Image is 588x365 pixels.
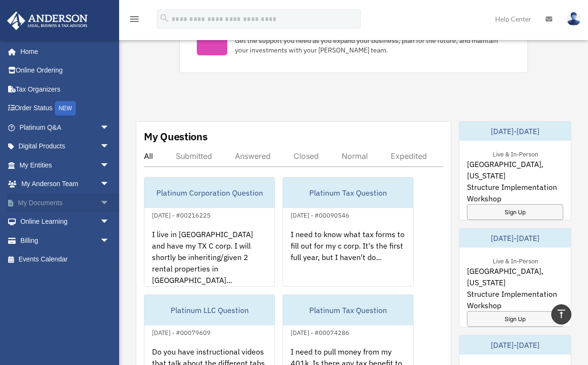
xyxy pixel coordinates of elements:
[144,129,208,144] div: My Questions
[144,177,275,287] a: Platinum Corporation Question[DATE] - #00216225I live in [GEOGRAPHIC_DATA] and have my TX C corp....
[144,327,218,337] div: [DATE] - #00079609
[485,148,546,158] div: Live & In-Person
[4,11,91,30] img: Anderson Advisors Platinum Portal
[467,265,563,288] span: [GEOGRAPHIC_DATA], [US_STATE]
[7,99,124,118] a: Order StatusNEW
[7,231,124,250] a: Billingarrow_drop_down
[283,177,413,208] div: Platinum Tax Question
[459,122,571,141] div: [DATE]-[DATE]
[144,209,218,219] div: [DATE] - #00216225
[144,295,274,325] div: Platinum LLC Question
[100,231,119,250] span: arrow_drop_down
[467,158,563,181] span: [GEOGRAPHIC_DATA], [US_STATE]
[391,151,427,161] div: Expedited
[459,229,571,248] div: [DATE]-[DATE]
[144,221,274,295] div: I live in [GEOGRAPHIC_DATA] and have my TX C corp. I will shortly be inheriting/given 2 rental pr...
[467,204,563,220] a: Sign Up
[7,118,124,137] a: Platinum Q&Aarrow_drop_down
[467,181,563,204] span: Structure Implementation Workshop
[7,80,124,99] a: Tax Organizers
[283,209,357,219] div: [DATE] - #00090546
[100,212,119,232] span: arrow_drop_down
[100,193,119,213] span: arrow_drop_down
[342,151,368,161] div: Normal
[7,137,124,156] a: Digital Productsarrow_drop_down
[144,177,274,208] div: Platinum Corporation Question
[7,61,124,80] a: Online Ordering
[7,156,124,175] a: My Entitiesarrow_drop_down
[283,327,357,337] div: [DATE] - #00074286
[100,137,119,156] span: arrow_drop_down
[7,175,124,194] a: My Anderson Teamarrow_drop_down
[7,212,124,231] a: Online Learningarrow_drop_down
[283,177,414,287] a: Platinum Tax Question[DATE] - #00090546I need to know what tax forms to fill out for my c corp. I...
[176,151,212,161] div: Submitted
[283,221,413,295] div: I need to know what tax forms to fill out for my c corp. It's the first full year, but I haven't ...
[235,26,510,55] div: Did you know, as a Platinum Member, you have an entire professional team at your disposal? Get th...
[235,151,271,161] div: Answered
[459,335,571,355] div: [DATE]-[DATE]
[55,101,76,115] div: NEW
[100,156,119,175] span: arrow_drop_down
[294,151,319,161] div: Closed
[467,288,563,311] span: Structure Implementation Workshop
[129,13,140,25] i: menu
[100,175,119,194] span: arrow_drop_down
[283,295,413,325] div: Platinum Tax Question
[551,304,571,324] a: vertical_align_top
[144,151,153,161] div: All
[467,311,563,327] a: Sign Up
[7,42,119,61] a: Home
[100,118,119,137] span: arrow_drop_down
[129,17,140,25] a: menu
[567,12,581,26] img: User Pic
[485,255,546,265] div: Live & In-Person
[159,13,170,23] i: search
[556,308,567,320] i: vertical_align_top
[7,250,124,269] a: Events Calendar
[7,193,124,212] a: My Documentsarrow_drop_down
